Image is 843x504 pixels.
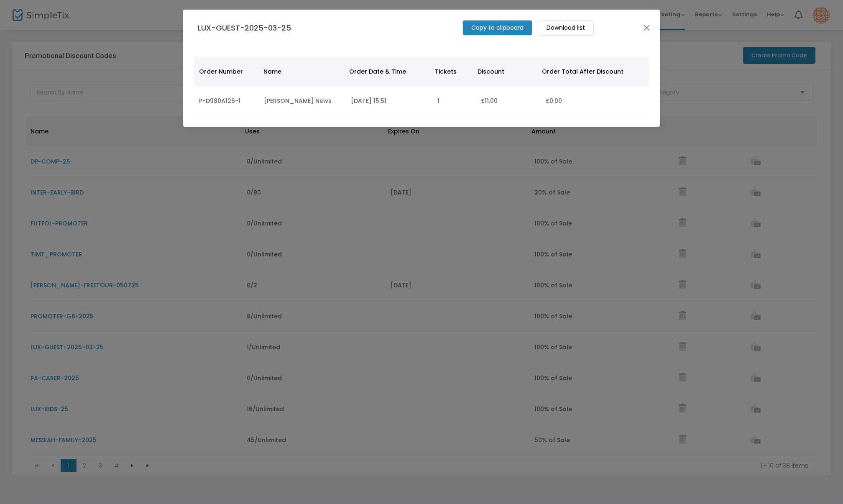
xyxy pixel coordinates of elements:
m-button: Copy to clipboard [462,20,532,36]
button: Close [641,22,652,33]
span: Tickets [435,67,457,76]
div: Data table [194,57,649,116]
m-button: Download list [538,20,594,36]
td: £11.00 [476,86,541,116]
td: £0.00 [541,86,649,116]
span: Discount [478,67,504,76]
td: [DATE] 15:51 [346,86,432,116]
td: 1 [432,86,476,116]
span: Order Number [199,67,243,76]
td: P-D980A126-1 [194,86,259,116]
span: Order Total After Discount [542,67,623,76]
span: Name [263,67,281,76]
h4: LUX-GUEST-2025-03-25 [198,22,299,33]
span: Order Date & Time [349,67,406,76]
td: [PERSON_NAME] News [259,86,345,116]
